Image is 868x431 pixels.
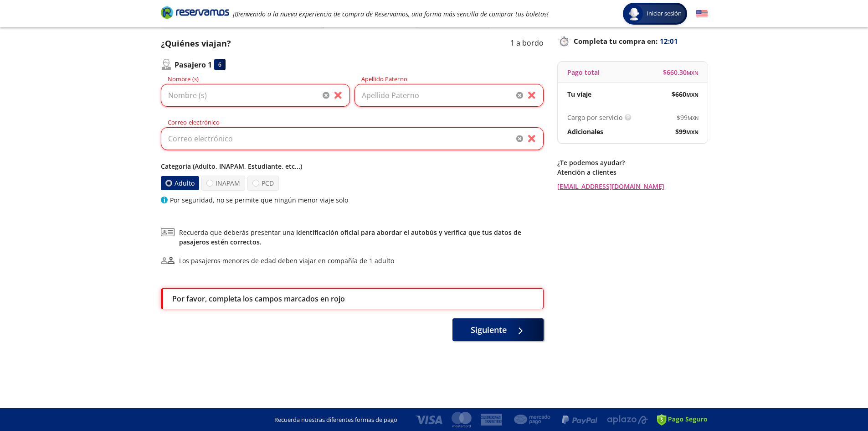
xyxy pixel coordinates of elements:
[557,182,708,191] a: [EMAIL_ADDRESS][DOMAIN_NAME]
[452,318,544,341] button: Siguiente
[567,68,600,77] p: Pago total
[274,415,397,425] p: Recuerda nuestras diferentes formas de pago
[567,127,603,136] p: Adicionales
[201,176,245,191] label: INAPAM
[161,5,229,19] i: Brand Logo
[510,37,544,50] p: 1 a bordo
[161,127,544,150] input: Correo electrónico
[687,69,699,76] small: MXN
[688,114,699,121] small: MXN
[161,5,229,22] a: Brand Logo
[677,113,699,122] span: $ 99
[354,84,544,107] input: Apellido Paterno
[567,89,591,99] p: Tu viaje
[686,129,699,135] small: MXN
[233,10,549,18] em: ¡Bienvenido a la nueva experiencia de compra de Reservamos, una forma más sencilla de comprar tus...
[179,256,394,265] div: Los pasajeros menores de edad deben viajar en compañía de 1 adulto
[557,35,708,47] p: Completa tu compra en :
[161,176,199,190] label: Adulto
[175,59,212,70] p: Pasajero 1
[471,324,507,336] span: Siguiente
[660,36,678,47] span: 12:01
[663,68,699,77] span: $ 660.30
[172,293,345,304] p: Por favor, completa los campos marcados en rojo
[170,195,348,205] p: Por seguridad, no se permite que ningún menor viaje solo
[161,37,231,50] p: ¿Quiénes viajan?
[179,228,544,247] span: Recuerda que deberás presentar una
[675,127,699,136] span: $ 99
[686,91,699,98] small: MXN
[161,84,350,107] input: Nombre (s)
[557,158,708,167] p: ¿Te podemos ayudar?
[643,9,685,18] span: Iniciar sesión
[214,59,226,70] div: 6
[247,176,279,191] label: PCD
[179,228,521,246] a: identificación oficial para abordar el autobús y verifica que tus datos de pasajeros estén correc...
[672,89,699,99] span: $ 660
[557,167,708,177] p: Atención a clientes
[696,8,708,20] button: English
[161,161,544,171] p: Categoría (Adulto, INAPAM, Estudiante, etc...)
[567,113,622,122] p: Cargo por servicio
